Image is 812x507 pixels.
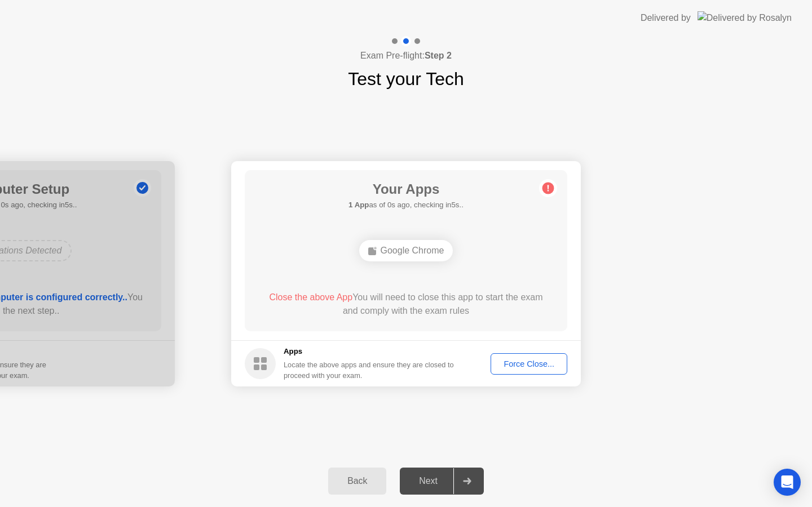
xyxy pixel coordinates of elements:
[425,51,452,60] b: Step 2
[641,11,691,25] div: Delivered by
[495,359,563,368] div: Force Close...
[359,240,453,261] div: Google Chrome
[400,468,484,495] button: Next
[332,476,383,486] div: Back
[328,468,386,495] button: Back
[774,469,801,496] div: Open Intercom Messenger
[284,346,454,357] h5: Apps
[348,201,369,209] b: 1 App
[348,179,464,199] h1: Your Apps
[403,476,453,486] div: Next
[261,291,551,318] div: You will need to close this app to start the exam and comply with the exam rules
[348,199,464,211] h5: as of 0s ago, checking in5s..
[284,359,454,381] div: Locate the above apps and ensure they are closed to proceed with your exam.
[698,11,792,24] img: Delivered by Rosalyn
[360,49,452,63] h4: Exam Pre-flight:
[269,292,352,302] span: Close the above App
[348,65,464,92] h1: Test your Tech
[491,353,567,375] button: Force Close...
